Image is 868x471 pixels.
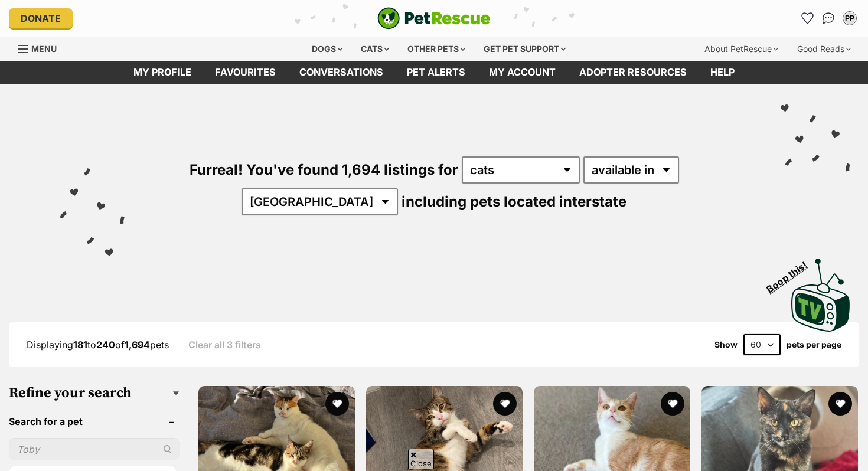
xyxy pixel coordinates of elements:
[696,37,787,61] div: About PetRescue
[203,61,288,84] a: Favourites
[190,161,458,178] span: Furreal! You've found 1,694 listings for
[377,7,491,30] a: PetRescue
[27,339,169,351] span: Displaying to of pets
[782,412,844,447] iframe: Help Scout Beacon - Open
[791,259,850,332] img: PetRescue TV logo
[73,339,87,351] strong: 181
[96,339,115,351] strong: 240
[787,340,841,349] label: pets per page
[844,12,856,24] div: PP
[661,392,684,416] button: favourite
[9,8,73,28] a: Donate
[125,339,150,351] strong: 1,694
[377,7,491,30] img: logo-cat-932fe2b9b8326f06289b0f2fb663e598f794de774fb13d1741a6617ecf9a85b4.svg
[699,61,746,84] a: Help
[765,252,819,295] span: Boop this!
[395,61,477,84] a: Pet alerts
[840,9,859,28] button: My account
[402,193,626,210] span: including pets located interstate
[399,37,474,61] div: Other pets
[9,385,180,401] h3: Refine your search
[798,9,817,28] a: Favourites
[791,248,850,334] a: Boop this!
[288,61,395,84] a: conversations
[567,61,699,84] a: Adopter resources
[789,37,859,61] div: Good Reads
[353,37,397,61] div: Cats
[325,392,349,416] button: favourite
[31,44,57,54] span: Menu
[9,438,180,460] input: Toby
[475,37,574,61] div: Get pet support
[477,61,567,84] a: My account
[304,37,351,61] div: Dogs
[828,392,852,416] button: favourite
[823,12,835,24] img: chat-41dd97257d64d25036548639549fe6c8038ab92f7586957e7f3b1b290dea8141.svg
[819,9,838,28] a: Conversations
[122,61,203,84] a: My profile
[798,9,859,28] ul: Account quick links
[9,416,180,427] header: Search for a pet
[493,392,517,416] button: favourite
[714,340,738,349] span: Show
[188,339,261,350] a: Clear all 3 filters
[18,37,65,58] a: Menu
[408,449,434,469] span: Close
